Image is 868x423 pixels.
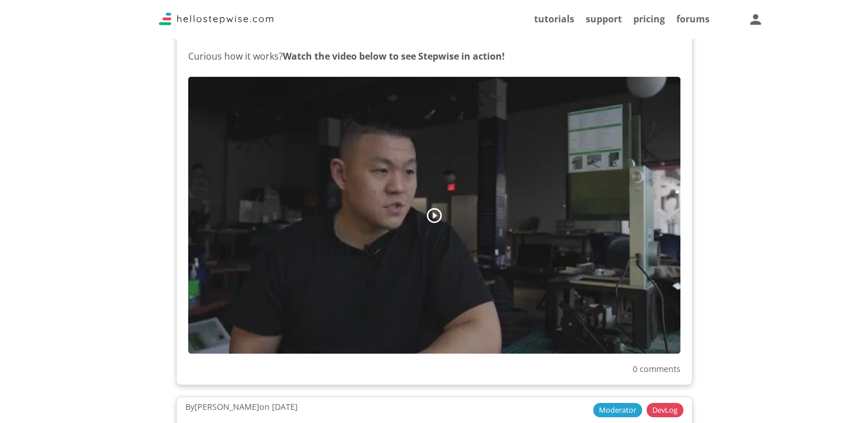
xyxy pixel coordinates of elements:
[633,13,665,25] a: pricing
[185,401,298,412] small: By [PERSON_NAME] on [DATE]
[188,50,680,62] p: Curious how it works?
[283,50,505,62] strong: Watch the video below to see Stepwise in action!
[159,15,274,28] a: Stepwise
[188,15,680,39] p: That’s why the CEO of Whiskey Grail relies on Stepwise to automate this task, freeing up time to ...
[593,403,642,417] small: Moderator
[676,13,710,25] a: forums
[647,403,683,417] small: DevLog
[159,13,274,25] img: Logo
[534,13,574,25] a: tutorials
[188,365,680,373] p: 0 comments
[586,13,622,25] a: support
